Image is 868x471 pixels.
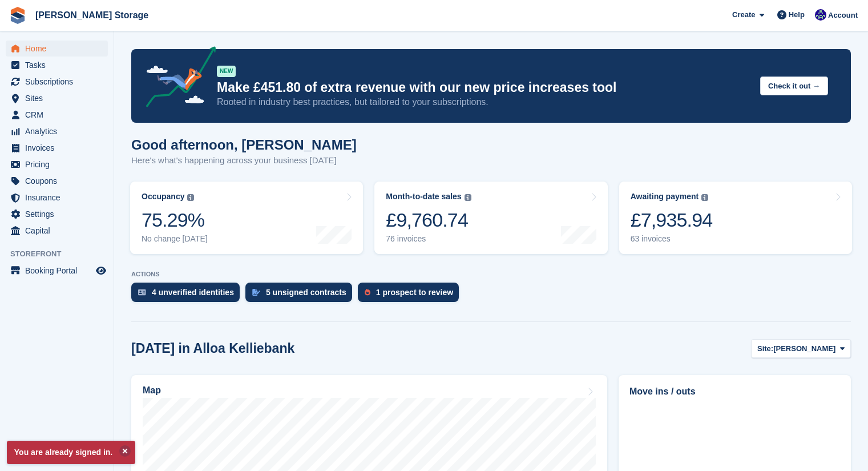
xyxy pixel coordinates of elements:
span: Account [828,10,858,21]
span: Site: [757,343,773,355]
span: Pricing [25,156,94,172]
span: Settings [25,206,94,222]
span: Invoices [25,140,94,156]
span: CRM [25,107,94,123]
a: 1 prospect to review [358,283,465,308]
div: 63 invoices [631,234,713,244]
span: Subscriptions [25,74,94,90]
div: 5 unsigned contracts [266,288,346,297]
div: 75.29% [142,208,208,232]
a: menu [6,263,108,279]
div: 1 prospect to review [376,288,453,297]
a: menu [6,90,108,106]
span: Tasks [25,57,94,73]
div: £9,760.74 [386,208,471,232]
a: menu [6,206,108,222]
span: Booking Portal [25,263,94,279]
div: Occupancy [142,192,184,202]
span: [PERSON_NAME] [773,343,835,355]
a: menu [6,107,108,123]
img: price-adjustments-announcement-icon-8257ccfd72463d97f412b2fc003d46551f7dbcb40ab6d574587a9cd5c0d94... [136,46,216,111]
h2: Move ins / outs [629,385,840,398]
p: ACTIONS [131,271,851,278]
div: Awaiting payment [631,192,699,202]
p: Rooted in industry best practices, but tailored to your subscriptions. [217,96,751,108]
span: Coupons [25,173,94,189]
a: 4 unverified identities [131,283,245,308]
img: Ross Watt [815,9,826,21]
span: Create [732,9,755,21]
span: Help [789,9,805,21]
img: verify_identity-adf6edd0f0f0b5bbfe63781bf79b02c33cf7c696d77639b501bdc392416b5a36.svg [138,289,146,296]
a: 5 unsigned contracts [245,283,358,308]
span: Analytics [25,123,94,139]
div: Month-to-date sales [386,192,461,202]
a: menu [6,156,108,172]
div: 76 invoices [386,234,471,244]
a: menu [6,74,108,90]
span: Capital [25,223,94,239]
img: contract_signature_icon-13c848040528278c33f63329250d36e43548de30e8caae1d1a13099fd9432cc5.svg [252,289,260,296]
img: icon-info-grey-7440780725fd019a000dd9b08b2336e03edf1995a4989e88bcd33f0948082b44.svg [465,194,471,201]
span: Home [25,41,94,57]
img: icon-info-grey-7440780725fd019a000dd9b08b2336e03edf1995a4989e88bcd33f0948082b44.svg [701,194,708,201]
button: Check it out → [760,77,828,95]
span: Sites [25,90,94,106]
a: Occupancy 75.29% No change [DATE] [130,182,363,254]
a: menu [6,140,108,156]
a: Awaiting payment £7,935.94 63 invoices [619,182,852,254]
p: Here's what's happening across your business [DATE] [131,154,357,167]
a: Preview store [94,264,108,277]
p: You are already signed in. [7,441,135,464]
a: menu [6,123,108,139]
span: Insurance [25,190,94,206]
h2: Map [143,385,161,396]
a: menu [6,173,108,189]
a: menu [6,57,108,73]
a: Month-to-date sales £9,760.74 76 invoices [374,182,607,254]
button: Site: [PERSON_NAME] [751,339,851,358]
img: stora-icon-8386f47178a22dfd0bd8f6a31ec36ba5ce8667c1dd55bd0f319d3a0aa187defe.svg [9,7,26,24]
img: prospect-51fa495bee0391a8d652442698ab0144808aea92771e9ea1ae160a38d050c398.svg [365,289,370,296]
a: menu [6,223,108,239]
h2: [DATE] in Alloa Kelliebank [131,341,294,356]
a: menu [6,41,108,57]
div: No change [DATE] [142,234,208,244]
a: [PERSON_NAME] Storage [31,6,153,25]
img: icon-info-grey-7440780725fd019a000dd9b08b2336e03edf1995a4989e88bcd33f0948082b44.svg [187,194,194,201]
h1: Good afternoon, [PERSON_NAME] [131,137,357,152]
p: Make £451.80 of extra revenue with our new price increases tool [217,79,751,96]
a: menu [6,190,108,206]
div: £7,935.94 [631,208,713,232]
div: 4 unverified identities [152,288,234,297]
div: NEW [217,66,236,77]
span: Storefront [10,248,114,260]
